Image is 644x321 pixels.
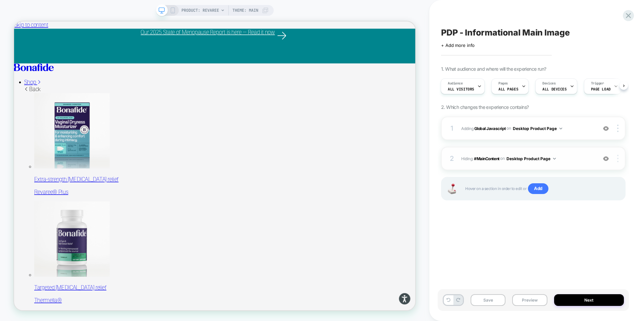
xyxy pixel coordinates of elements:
[448,122,455,134] div: 1
[512,294,547,306] button: Preview
[448,81,463,86] span: Audience
[559,128,562,129] img: down arrow
[13,77,29,85] span: Shop
[474,126,506,131] b: Global Javascript
[506,154,556,163] button: Desktop Product Page
[474,156,499,161] span: #MainContent
[603,156,609,162] img: crossed eye
[465,183,618,194] span: Hover on a section in order to edit or
[441,27,570,38] span: PDP - Informational Main Image
[27,223,535,233] p: Revaree® Plus
[506,125,511,132] span: on
[528,183,548,194] span: Add
[603,126,609,131] img: crossed eye
[591,87,611,91] span: Page Load
[471,294,505,306] button: Save
[445,184,459,194] img: Joystick
[448,152,455,165] div: 2
[542,87,567,91] span: ALL DEVICES
[513,124,562,133] button: Desktop Product Page
[498,87,518,91] span: ALL PAGES
[591,81,604,86] span: Trigger
[554,294,624,306] button: Next
[448,87,474,91] span: All Visitors
[27,206,535,216] p: Extra-strength [MEDICAL_DATA] relief
[13,77,36,85] a: Shop
[441,43,475,48] span: + Add more info
[27,95,535,233] a: Revaree Plus Extra-strength [MEDICAL_DATA] relief Revaree® Plus
[542,81,555,86] span: Devices
[617,125,619,132] img: close
[441,104,529,110] span: 2. Which changes the experience contains?
[441,66,546,72] span: 1. What audience and where will the experience run?
[461,154,594,163] span: Hiding :
[27,95,127,196] img: Revaree Plus
[13,86,36,94] span: Back
[553,158,556,159] img: down arrow
[461,124,594,133] span: Adding
[232,5,258,16] span: Theme: MAIN
[498,81,508,86] span: Pages
[181,5,219,16] span: PRODUCT: Revaree
[617,155,619,162] img: close
[500,155,504,162] span: on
